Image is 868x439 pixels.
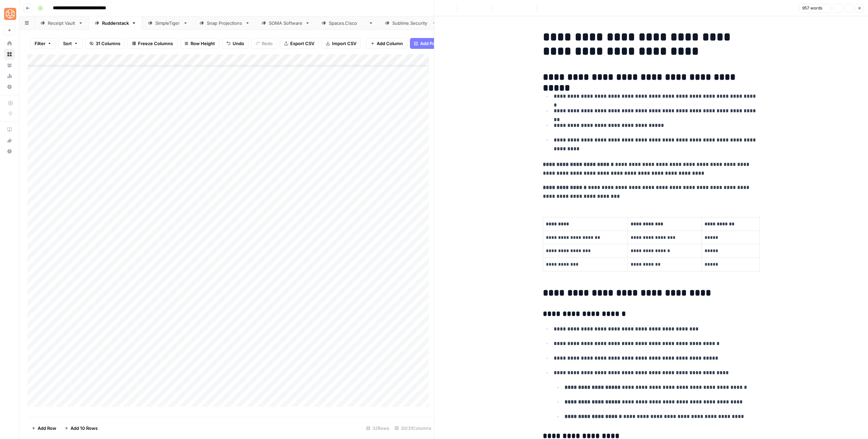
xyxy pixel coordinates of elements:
div: What's new? [4,135,15,146]
button: Undo [222,38,249,49]
a: Rudderstack [89,16,142,30]
span: 31 Columns [96,40,120,47]
span: Undo [233,40,244,47]
span: Import CSV [332,40,356,47]
div: [DOMAIN_NAME] [392,20,429,26]
span: Row Height [191,40,215,47]
a: Settings [4,81,15,92]
a: [DOMAIN_NAME] [379,16,442,30]
button: 31 Columns [85,38,125,49]
button: Add Column [366,38,407,49]
span: 957 words [802,5,822,11]
a: Snap Projections [194,16,256,30]
button: Freeze Columns [127,38,177,49]
button: Workspace: SimpleTiger [4,5,15,22]
div: Receipt Vault [48,20,76,26]
a: Home [4,38,15,49]
button: Row Height [180,38,219,49]
button: Add 10 Rows [60,423,102,434]
div: Rudderstack [102,20,129,26]
span: Export CSV [290,40,314,47]
button: Filter [30,38,56,49]
span: Sort [63,40,72,47]
button: Sort [59,38,82,49]
span: Add 10 Rows [71,425,98,432]
button: What's new? [4,135,15,146]
a: Your Data [4,60,15,71]
img: SimpleTiger Logo [4,8,16,20]
a: AirOps Academy [4,124,15,135]
span: Freeze Columns [138,40,173,47]
button: Import CSV [321,38,361,49]
button: Help + Support [4,146,15,157]
button: Export CSV [280,38,319,49]
div: SOMA Software [269,20,302,26]
span: Filter [35,40,45,47]
a: Usage [4,71,15,81]
span: Add Power Agent [420,40,457,47]
span: Redo [262,40,273,47]
button: Add Power Agent [410,38,461,49]
div: [DOMAIN_NAME] [329,20,366,26]
button: 957 words [799,4,831,13]
a: SimpleTiger [142,16,194,30]
button: Add Row [27,423,60,434]
a: Receipt Vault [35,16,89,30]
a: [DOMAIN_NAME] [316,16,379,30]
button: Redo [251,38,277,49]
div: 30/31 Columns [392,423,434,434]
div: SimpleTiger [155,20,180,26]
span: Add Row [38,425,56,432]
div: Snap Projections [207,20,242,26]
div: 32 Rows [363,423,392,434]
a: SOMA Software [256,16,316,30]
a: Browse [4,49,15,60]
span: Add Column [377,40,403,47]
